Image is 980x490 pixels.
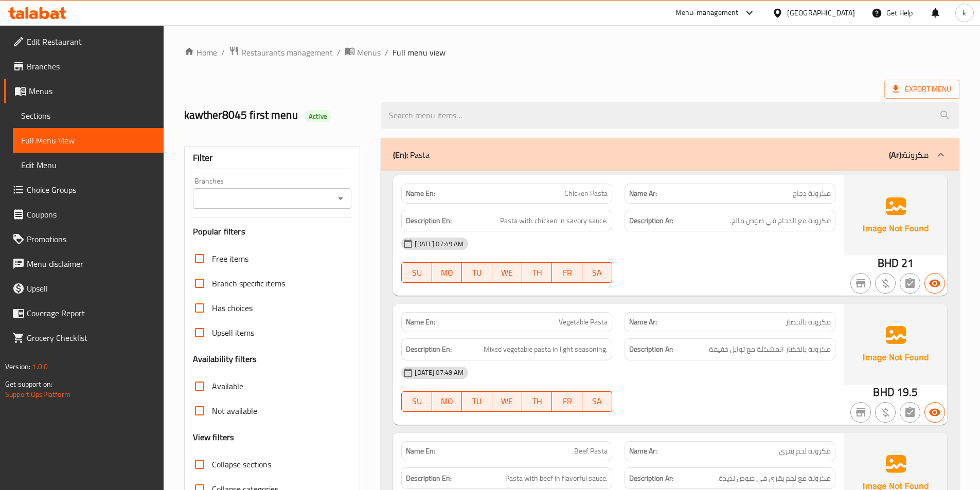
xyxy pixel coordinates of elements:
[393,147,408,162] b: (En):
[5,360,30,373] span: Version:
[184,46,959,59] nav: breadcrumb
[406,343,452,356] strong: Description En:
[873,382,894,402] span: BHD
[29,85,155,97] span: Menus
[406,317,435,328] strong: Name En:
[844,175,947,256] img: Ae5nvW7+0k+MAAAAAElFTkSuQmCC
[21,134,155,147] span: Full Menu View
[193,226,352,238] h3: Popular filters
[559,317,608,328] span: Vegetable Pasta
[629,343,673,356] strong: Description Ar:
[212,326,254,339] span: Upsell items
[436,394,458,409] span: MO
[212,302,253,314] span: Has choices
[889,149,929,161] p: مكرونة
[4,54,164,79] a: Branches
[629,446,657,457] strong: Name Ar:
[212,405,257,417] span: Not available
[27,184,155,196] span: Choice Groups
[27,332,155,344] span: Grocery Checklist
[582,391,612,412] button: SA
[411,368,468,377] span: [DATE] 07:49 AM
[432,262,462,283] button: MO
[707,343,831,356] span: مكرونة بالخضار المشكلة مع توابل خفيفة.
[522,262,552,283] button: TH
[27,60,155,72] span: Branches
[21,159,155,171] span: Edit Menu
[629,214,673,227] strong: Description Ar:
[786,317,831,328] span: مكرونة بالخضار
[4,29,164,54] a: Edit Restaurant
[411,239,468,249] span: [DATE] 07:49 AM
[629,188,657,199] strong: Name Ar:
[730,214,831,227] span: مكرونة مع الدجاج في صوص مالح.
[492,262,522,283] button: WE
[893,83,951,96] span: Export Menu
[305,110,331,122] div: Active
[432,391,462,412] button: MO
[505,472,608,485] span: Pasta with beef in flavorful sauce.
[897,382,918,402] span: 19.5
[406,472,452,485] strong: Description En:
[406,188,435,199] strong: Name En:
[212,458,271,470] span: Collapse sections
[466,265,488,280] span: TU
[4,177,164,202] a: Choice Groups
[27,208,155,221] span: Coupons
[345,46,381,59] a: Menus
[900,273,920,294] button: Not has choices
[184,107,369,123] h2: kawther8045 first menu
[229,46,333,59] a: Restaurants management
[401,262,432,283] button: SU
[27,307,155,319] span: Coverage Report
[4,202,164,227] a: Coupons
[717,472,831,485] span: مكرونة مع لحم بقري في صوص لذيذة.
[436,265,458,280] span: MO
[337,46,341,59] li: /
[629,472,673,485] strong: Description Ar:
[496,265,518,280] span: WE
[4,227,164,251] a: Promotions
[13,128,164,153] a: Full Menu View
[884,80,959,99] span: Export Menu
[586,394,608,409] span: SA
[221,46,225,59] li: /
[357,46,381,59] span: Menus
[13,153,164,177] a: Edit Menu
[393,46,446,59] span: Full menu view
[552,391,582,412] button: FR
[4,301,164,325] a: Coverage Report
[21,110,155,122] span: Sections
[4,276,164,301] a: Upsell
[333,191,348,206] button: Open
[212,380,243,392] span: Available
[779,446,831,457] span: مكرونة لحم بقري
[522,391,552,412] button: TH
[466,394,488,409] span: TU
[406,265,427,280] span: SU
[878,253,899,273] span: BHD
[27,258,155,270] span: Menu disclaimer
[4,325,164,350] a: Grocery Checklist
[875,273,896,294] button: Purchased item
[401,391,432,412] button: SU
[850,273,871,294] button: Not branch specific item
[492,391,522,412] button: WE
[32,360,48,373] span: 1.0.0
[552,262,582,283] button: FR
[4,79,164,103] a: Menus
[526,265,548,280] span: TH
[13,103,164,128] a: Sections
[381,138,959,171] div: (En): Pasta(Ar):مكرونة
[901,253,914,273] span: 21
[889,147,903,162] b: (Ar):
[193,431,235,443] h3: View filters
[850,402,871,423] button: Not branch specific item
[844,304,947,384] img: Ae5nvW7+0k+MAAAAAElFTkSuQmCC
[5,388,70,401] a: Support.OpsPlatform
[924,273,945,294] button: Available
[556,394,578,409] span: FR
[241,46,333,59] span: Restaurants management
[5,377,52,391] span: Get support on:
[875,402,896,423] button: Purchased item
